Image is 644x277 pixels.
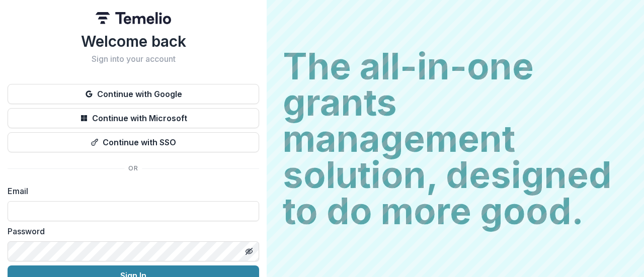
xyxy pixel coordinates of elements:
img: Temelio [96,12,171,24]
button: Continue with Google [8,84,259,104]
label: Email [8,185,253,197]
button: Toggle password visibility [241,243,257,259]
h2: Sign into your account [8,54,259,64]
button: Continue with SSO [8,132,259,152]
label: Password [8,225,253,237]
button: Continue with Microsoft [8,108,259,128]
h1: Welcome back [8,32,259,50]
